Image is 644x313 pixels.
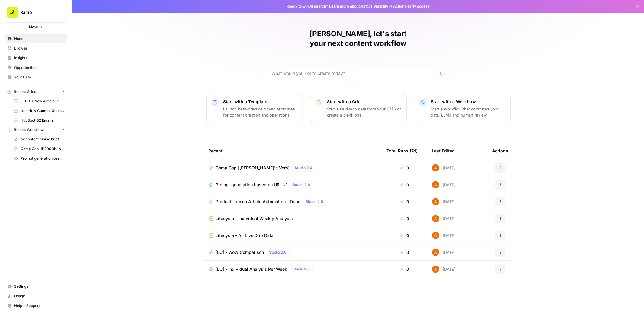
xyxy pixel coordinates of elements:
span: JTBD + New Article Output [21,98,65,104]
div: 0 [387,232,422,238]
button: New [5,22,67,31]
span: Prompt generation based on URL v1 [216,182,288,188]
span: Browse [14,46,65,51]
span: Lifecycle - All Live Drip Data [216,232,274,238]
img: i32oznjerd8hxcycc1k00ct90jt3 [432,181,439,188]
span: Product Launch Article Automation - Dupe [216,199,301,205]
p: Start a Grid with data from your CMS or create a blank one [327,106,402,118]
span: Studio 2.0 [293,267,310,272]
span: Help + Support [14,303,65,308]
span: p2 content tuning brief generator – 9/14 update [21,136,65,142]
div: Total Runs (7d) [387,142,418,159]
img: i32oznjerd8hxcycc1k00ct90jt3 [432,249,439,256]
a: Comp Gap [[PERSON_NAME]'s Vers] [11,144,67,154]
span: Net-New Content Generator - Grid Template [21,108,65,113]
span: Insights [14,55,65,61]
a: Comp Gap [[PERSON_NAME]'s Vers]Studio 2.0 [209,164,377,171]
span: [LC] - WoW Comparison [216,249,264,255]
span: New [29,24,38,30]
button: Workspace: Ramp [5,5,67,20]
span: Actions early access [393,4,430,9]
div: Recent [209,142,377,159]
span: Studio 2.0 [293,182,310,187]
span: Studio 2.0 [269,250,287,255]
button: Start with a WorkflowStart a Workflow that combines your data, LLMs and human review [414,94,511,123]
span: Ready to win AI search? about AirOps Visibility [287,4,389,9]
a: Prompt generation based on URL v1 [11,154,67,163]
div: [DATE] [432,232,456,239]
span: Settings [14,284,65,289]
div: [DATE] [432,198,456,205]
div: 0 [387,216,422,222]
input: What would you like to create today? [272,70,438,76]
a: Your Data [5,72,67,82]
div: 0 [387,165,422,171]
a: Product Launch Article Automation - DupeStudio 2.0 [209,198,377,205]
span: Prompt generation based on URL v1 [21,156,65,161]
button: Help + Support [5,301,67,311]
a: Lifecycle - Individual Weekly Analysis [209,216,377,222]
a: Home [5,34,67,43]
span: [LC] - Individual Analysis Per Week [216,266,287,272]
span: Studio 2.0 [295,165,312,171]
button: Recent Workflows [5,125,67,134]
a: JTBD + New Article Output [11,96,67,106]
div: [DATE] [432,181,456,188]
span: Usage [14,293,65,299]
div: 0 [387,182,422,188]
span: Recent Workflows [14,127,45,133]
a: Insights [5,53,67,63]
img: i32oznjerd8hxcycc1k00ct90jt3 [432,266,439,273]
img: i32oznjerd8hxcycc1k00ct90jt3 [432,198,439,205]
div: Last Edited [432,142,455,159]
div: [DATE] [432,249,456,256]
span: Comp Gap [[PERSON_NAME]'s Vers] [216,165,290,171]
span: Home [14,36,65,41]
button: Recent Grids [5,87,67,96]
div: 0 [387,249,422,255]
span: Lifecycle - Individual Weekly Analysis [216,216,293,222]
p: Launch best-practice driven templates for content creation and operations [223,106,298,118]
a: Browse [5,43,67,53]
span: Ramp [20,9,57,15]
p: Start a Workflow that combines your data, LLMs and human review [431,106,505,118]
a: Usage [5,291,67,301]
div: Actions [492,142,508,159]
div: 0 [387,266,422,272]
img: i32oznjerd8hxcycc1k00ct90jt3 [432,164,439,171]
button: Start with a GridStart a Grid with data from your CMS or create a blank one [310,94,407,123]
a: Learn more [329,4,349,8]
a: [LC] - WoW ComparisonStudio 2.0 [209,249,377,256]
span: Studio 2.0 [306,199,323,204]
a: p2 content tuning brief generator – 9/14 update [11,134,67,144]
img: Ramp Logo [7,7,18,18]
p: Start with a Workflow [431,99,505,105]
div: [DATE] [432,266,456,273]
a: Net-New Content Generator - Grid Template [11,106,67,116]
span: Comp Gap [[PERSON_NAME]'s Vers] [21,146,65,152]
a: Settings [5,282,67,291]
button: Start with a TemplateLaunch best-practice driven templates for content creation and operations [206,94,303,123]
span: Opportunities [14,65,65,70]
h1: [PERSON_NAME], let's start your next content workflow [268,29,449,48]
span: HubSpot Q2 Emails [21,118,65,123]
img: i32oznjerd8hxcycc1k00ct90jt3 [432,232,439,239]
a: Prompt generation based on URL v1Studio 2.0 [209,181,377,188]
div: [DATE] [432,215,456,222]
a: [LC] - Individual Analysis Per WeekStudio 2.0 [209,266,377,273]
a: Lifecycle - All Live Drip Data [209,232,377,238]
p: Start with a Grid [327,99,402,105]
div: 0 [387,199,422,205]
img: i32oznjerd8hxcycc1k00ct90jt3 [432,215,439,222]
a: Opportunities [5,63,67,72]
div: [DATE] [432,164,456,171]
span: Recent Grids [14,89,36,94]
a: HubSpot Q2 Emails [11,116,67,125]
span: Your Data [14,75,65,80]
p: Start with a Template [223,99,298,105]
